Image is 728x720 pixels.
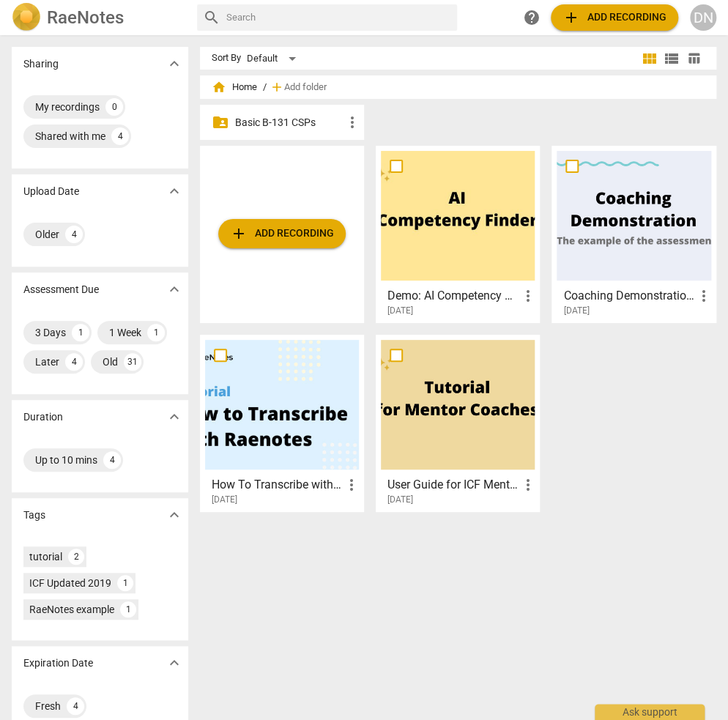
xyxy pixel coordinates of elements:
div: Ask support [595,704,705,720]
span: [DATE] [387,494,413,506]
span: add [230,225,248,242]
p: Tags [23,508,45,523]
button: List view [661,48,683,70]
span: / [263,82,267,93]
button: Show more [163,504,185,526]
div: 0 [105,98,123,116]
span: folder_shared [212,114,229,131]
span: expand_more [166,55,183,73]
span: expand_more [166,408,183,426]
div: 4 [111,127,129,145]
div: 4 [65,226,83,243]
span: Add recording [230,225,334,242]
button: Show more [163,652,185,674]
div: Old [103,355,118,369]
div: 2 [68,549,84,565]
button: Show more [163,406,185,428]
p: Sharing [23,56,59,72]
h3: How To Transcribe with RaeNotes [212,476,343,494]
span: expand_more [166,182,183,200]
span: Home [212,80,257,94]
span: more_vert [519,476,536,494]
div: 1 Week [109,325,141,340]
h2: RaeNotes [47,7,124,28]
p: Basic B-131 CSPs [235,115,343,130]
a: Coaching Demonstration (Example)[DATE] [557,151,710,316]
span: help [523,9,541,26]
button: DN [690,4,716,31]
p: Expiration Date [23,656,93,671]
div: 4 [65,353,83,371]
h3: Demo: AI Competency Finder [387,287,519,305]
span: expand_more [166,281,183,298]
span: home [212,80,226,94]
a: User Guide for ICF Mentor Coaches[DATE] [381,340,535,505]
h3: Coaching Demonstration (Example) [563,287,694,305]
span: expand_more [166,506,183,524]
div: Default [247,47,301,70]
button: Upload [218,219,346,248]
div: 3 Days [35,325,66,340]
span: Add recording [562,9,666,26]
div: Up to 10 mins [35,453,97,467]
div: Sort By [212,53,241,64]
button: Show more [163,278,185,300]
p: Upload Date [23,184,79,199]
div: 31 [124,353,141,371]
span: more_vert [343,114,361,131]
span: add [270,80,284,94]
div: ICF Updated 2019 [29,576,111,590]
a: LogoRaeNotes [12,3,185,32]
span: Add folder [284,82,327,93]
button: Show more [163,53,185,75]
h3: User Guide for ICF Mentor Coaches [387,476,519,494]
div: Fresh [35,699,61,713]
span: search [203,9,220,26]
a: How To Transcribe with [PERSON_NAME][DATE] [205,340,359,505]
span: [DATE] [212,494,237,506]
button: Show more [163,180,185,202]
span: table_chart [687,51,701,65]
div: RaeNotes example [29,602,114,617]
span: view_list [663,50,680,67]
button: Tile view [639,48,661,70]
div: Shared with me [35,129,105,144]
p: Assessment Due [23,282,99,297]
a: Demo: AI Competency Finder[DATE] [381,151,535,316]
p: Duration [23,409,63,425]
div: 1 [117,575,133,591]
span: [DATE] [563,305,589,317]
span: more_vert [695,287,713,305]
div: My recordings [35,100,100,114]
button: Upload [551,4,678,31]
div: Older [35,227,59,242]
div: Later [35,355,59,369]
a: Help [519,4,545,31]
div: 1 [120,601,136,617]
div: 1 [72,324,89,341]
span: more_vert [343,476,360,494]
div: tutorial [29,549,62,564]
span: [DATE] [387,305,413,317]
span: add [562,9,580,26]
span: expand_more [166,654,183,672]
input: Search [226,6,452,29]
span: more_vert [519,287,536,305]
div: 4 [67,697,84,715]
span: view_module [641,50,658,67]
button: Table view [683,48,705,70]
div: 1 [147,324,165,341]
div: 4 [103,451,121,469]
img: Logo [12,3,41,32]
